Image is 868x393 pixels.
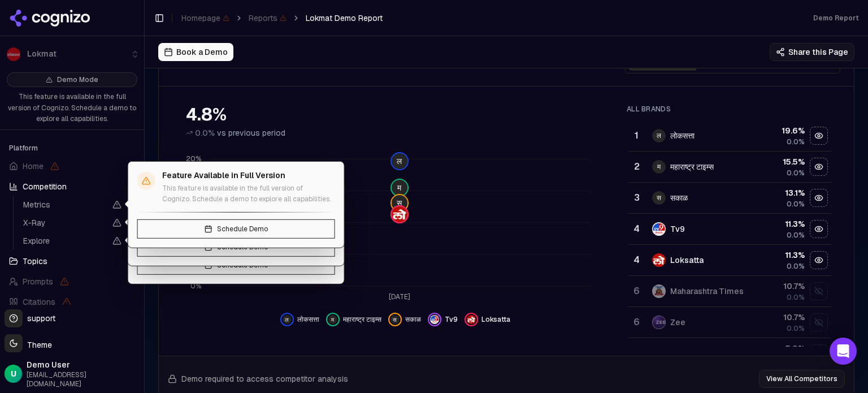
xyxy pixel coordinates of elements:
button: Show zee data [810,313,828,331]
h4: Feature Available in Full Version [162,171,335,181]
tr: 6zeeZee10.7%0.0%Show zee data [628,307,831,338]
img: loksatta [652,253,666,267]
img: zee [652,316,666,329]
span: Schedule Demo [217,224,268,233]
div: 6 [632,316,641,329]
span: Demo required to access competitor analysis [181,373,348,385]
tr: 8.9%Show sakal data [628,338,831,369]
tspan: 0% [190,282,201,291]
button: Schedule Demo [137,237,335,256]
tr: 1ललोकसत्ता19.6%0.0%Hide लोकसत्ता data [628,120,831,152]
span: म [328,315,337,324]
div: 13.1 % [753,187,804,198]
div: 1 [632,129,641,142]
span: स [652,191,666,205]
button: Schedule Demo [137,255,335,274]
div: सकाळ [670,192,688,204]
span: सकाळ [405,315,421,324]
div: 10.7 % [753,312,804,323]
div: 10.7 % [753,280,804,292]
tr: 4loksattaLoksatta11.3%0.0%Hide loksatta data [628,245,831,276]
span: 0.0% [195,127,215,139]
span: 0.0% [787,293,805,302]
span: 0.0% [787,137,805,146]
button: Hide लोकसत्ता data [810,127,828,145]
span: Demo User [27,359,140,370]
tspan: 20% [186,155,201,164]
img: maharashtra times [652,284,666,298]
div: 4 [632,222,641,236]
button: Hide tv9 data [428,313,458,326]
tspan: [DATE] [389,292,410,301]
div: Platform [5,139,140,157]
img: loksatta [467,315,476,324]
button: View All Competitors [759,370,845,388]
button: Hide loksatta data [810,251,828,269]
img: loksatta [392,206,407,222]
span: Homepage [181,12,229,24]
span: 0.0% [787,262,805,271]
span: ल [392,153,407,169]
div: Demo Report [813,14,859,23]
div: महाराष्ट्र टाइम्स [670,161,714,172]
span: 0.0% [787,324,805,333]
button: Schedule Demo [137,219,335,238]
button: Show sakal data [810,344,828,362]
span: महाराष्ट्र टाइम्स [343,315,381,324]
button: Hide लोकसत्ता data [280,313,319,326]
span: म [392,180,407,196]
button: Hide महाराष्ट्र टाइम्स data [810,158,828,176]
p: This feature is available in the full version of Cognizo. Schedule a demo to explore all capabili... [162,183,335,205]
div: 11.3 % [753,249,804,261]
div: 19.6 % [753,125,804,136]
span: Citations [23,296,55,308]
img: tv9 [652,222,666,236]
div: Loksatta [670,254,704,266]
span: Lokmat Demo Report [306,12,383,24]
span: Home [23,161,44,172]
span: Demo Mode [57,75,98,84]
button: Share this Page [770,43,854,61]
img: tv9 [430,315,439,324]
span: Explore [23,235,106,247]
span: Topics [23,256,47,267]
div: Zee [670,317,685,328]
div: लोकसत्ता [670,130,695,141]
div: 6 [632,284,641,298]
span: स [392,195,407,211]
span: Prompts [23,276,53,287]
span: Theme [23,340,52,350]
button: Show maharashtra times data [810,282,828,300]
button: Topics [5,252,140,270]
button: Hide सकाळ data [388,313,421,326]
span: Tv9 [445,315,458,324]
button: Hide loksatta data [465,313,510,326]
span: support [23,313,55,324]
button: Book a Demo [158,43,233,61]
span: X-Ray [23,217,106,228]
span: [EMAIL_ADDRESS][DOMAIN_NAME] [27,370,140,388]
button: Hide सकाळ data [810,189,828,207]
p: This feature is available in the full version of Cognizo. Schedule a demo to explore all capabili... [7,92,137,125]
button: Hide tv9 data [810,220,828,238]
div: 4.8% [186,105,604,125]
span: ल [283,315,292,324]
span: 0.0% [787,231,805,240]
div: All Brands [627,105,831,114]
span: Reports [249,12,287,24]
div: Open Intercom Messenger [830,338,857,365]
nav: breadcrumb [181,12,383,24]
div: Tv9 [670,223,685,235]
span: Competition [23,181,67,192]
span: ल [652,129,666,142]
span: U [11,368,16,379]
button: Hide महाराष्ट्र टाइम्स data [326,313,381,326]
span: 0.0% [787,169,805,178]
span: 0.0% [787,200,805,209]
div: 8.9 % [753,343,804,354]
span: लोकसत्ता [297,315,319,324]
span: Schedule Demo [217,260,268,269]
div: Maharashtra Times [670,286,744,297]
tr: 4tv9Tv911.3%0.0%Hide tv9 data [628,214,831,245]
div: 2 [632,160,641,174]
